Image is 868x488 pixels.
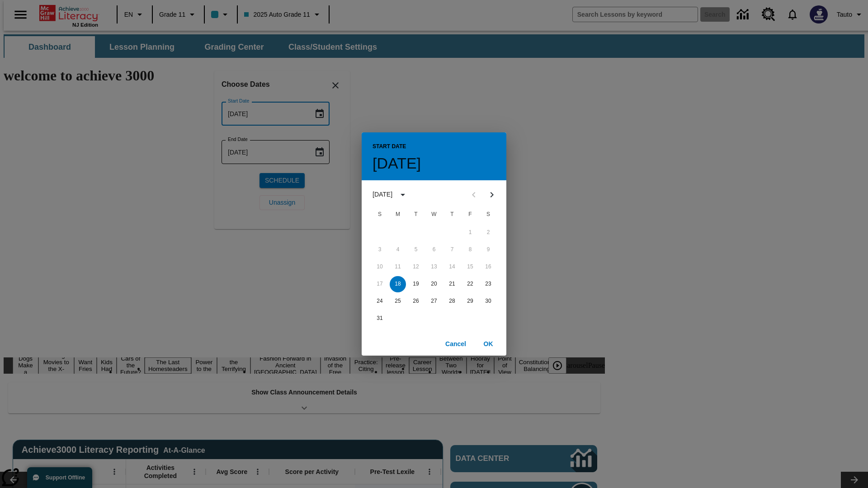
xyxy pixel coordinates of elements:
[372,293,388,310] button: 24
[395,187,410,202] button: calendar view is open, switch to year view
[444,293,460,310] button: 28
[390,206,406,224] span: Monday
[483,186,501,204] button: Next month
[444,206,460,224] span: Thursday
[373,154,421,173] h4: [DATE]
[373,140,406,154] span: Start Date
[480,276,496,292] button: 23
[480,206,496,224] span: Saturday
[474,336,503,352] button: OK
[426,206,442,224] span: Wednesday
[462,293,478,310] button: 29
[426,276,442,292] button: 20
[462,206,478,224] span: Friday
[426,293,442,310] button: 27
[373,190,392,199] div: [DATE]
[441,336,470,352] button: Cancel
[372,206,388,224] span: Sunday
[390,293,406,310] button: 25
[408,206,424,224] span: Tuesday
[408,293,424,310] button: 26
[4,7,132,15] body: Maximum 600 characters Press Escape to exit toolbar Press Alt + F10 to reach toolbar
[390,276,406,292] button: 18
[444,276,460,292] button: 21
[372,310,388,327] button: 31
[408,276,424,292] button: 19
[480,293,496,310] button: 30
[462,276,478,292] button: 22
